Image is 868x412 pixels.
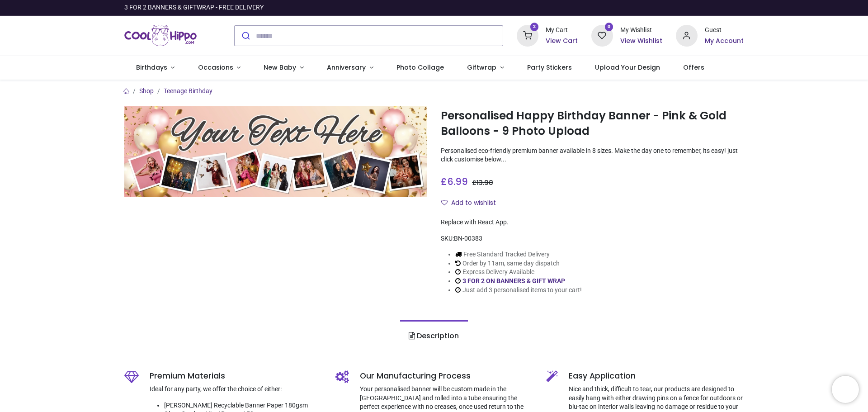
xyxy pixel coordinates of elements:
img: Cool Hippo [124,23,197,48]
span: Occasions [198,63,233,72]
i: Add to wishlist [441,199,448,206]
span: £ [472,178,493,187]
li: [PERSON_NAME] Recyclable Banner Paper 180gsm [164,401,322,410]
sup: 2 [530,23,539,31]
a: 3 FOR 2 ON BANNERS & GIFT WRAP [462,277,565,284]
li: Free Standard Tracked Delivery [455,250,582,259]
li: Express Delivery Available [455,268,582,277]
div: My Wishlist [620,26,662,35]
a: View Cart [546,37,578,46]
img: Personalised Happy Birthday Banner - Pink & Gold Balloons - 9 Photo Upload [124,106,427,197]
span: Giftwrap [467,63,496,72]
a: 0 [591,32,613,39]
a: Giftwrap [455,56,515,80]
a: Shop [139,87,154,95]
span: New Baby [264,63,296,72]
span: Anniversary [327,63,366,72]
a: Occasions [186,56,252,80]
a: New Baby [252,56,316,80]
a: View Wishlist [620,37,662,46]
span: £ [441,175,468,188]
span: Upload Your Design [595,63,660,72]
span: Birthdays [136,63,167,72]
span: 13.98 [476,178,493,187]
h1: Personalised Happy Birthday Banner - Pink & Gold Balloons - 9 Photo Upload [441,108,744,139]
div: My Cart [546,26,578,35]
a: Description [400,320,467,352]
h5: Easy Application [569,370,744,382]
button: Submit [235,26,256,46]
span: BN-00383 [454,235,482,242]
div: 3 FOR 2 BANNERS & GIFTWRAP - FREE DELIVERY [124,3,264,12]
sup: 0 [605,23,613,31]
span: Photo Collage [396,63,444,72]
a: My Account [705,37,744,46]
a: 2 [517,32,538,39]
div: Guest [705,26,744,35]
li: Just add 3 personalised items to your cart! [455,286,582,295]
p: Ideal for any party, we offer the choice of either: [150,385,322,394]
div: Replace with React App. [441,218,744,227]
a: Anniversary [315,56,385,80]
li: Order by 11am, same day dispatch [455,259,582,268]
span: 6.99 [447,175,468,188]
button: Add to wishlistAdd to wishlist [441,195,504,211]
h5: Our Manufacturing Process [360,370,533,382]
a: Birthdays [124,56,186,80]
iframe: Customer reviews powered by Trustpilot [554,3,744,12]
div: SKU: [441,234,744,243]
a: Teenage Birthday [164,87,212,95]
span: Offers [683,63,704,72]
a: Logo of Cool Hippo [124,23,197,48]
iframe: Brevo live chat [832,376,859,403]
p: Personalised eco-friendly premium banner available in 8 sizes. Make the day one to remember, its ... [441,147,744,164]
span: Party Stickers [527,63,572,72]
h5: Premium Materials [150,370,322,382]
